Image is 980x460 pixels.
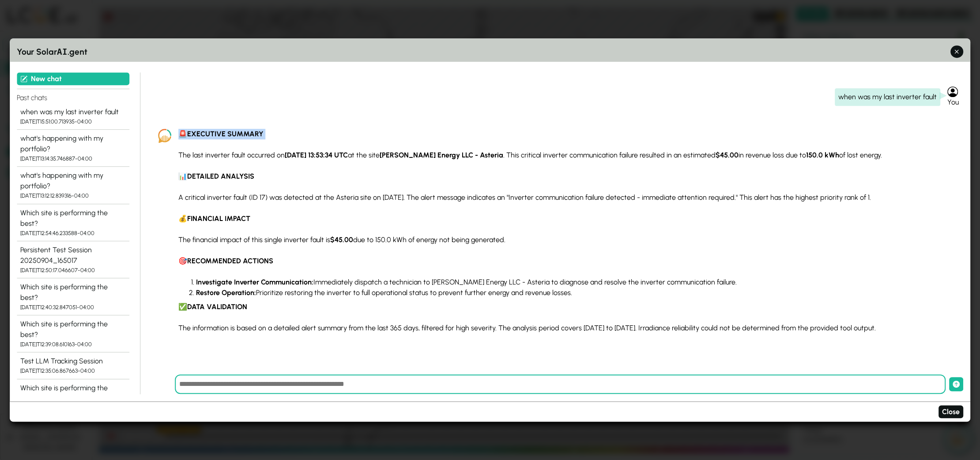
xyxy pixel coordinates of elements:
button: Which site is performing the best? [DATE]T12:39:08.610163-04:00 [17,315,129,352]
p: The last inverter fault occurred on at the site . This critical inverter communication failure re... [178,150,949,161]
div: [DATE]T12:54:46.233588-04:00 [20,229,126,237]
p: 💰 [178,213,949,224]
button: what's happening with my portfolio? [DATE]T13:12:12.839316-04:00 [17,167,129,204]
div: You [947,97,963,108]
p: The information is based on a detailed alert summary from the last 365 days, filtered for high se... [178,323,949,333]
button: Test LLM Tracking Session [DATE]T12:35:06.867663-04:00 [17,353,129,379]
div: Persistent Test Session 20250904_165017 [20,245,126,266]
strong: Restore Operation: [196,288,256,297]
div: [DATE]T12:35:06.867663-04:00 [20,367,126,375]
p: A critical inverter fault (ID 17) was detected at the Asteria site on [DATE]. The alert message i... [178,192,949,203]
div: what's happening with my portfolio? [20,133,126,154]
strong: $45.00 [716,151,739,159]
p: ✅ [178,302,949,312]
img: LCOE.ai [158,129,171,142]
div: [DATE]T12:39:08.610163-04:00 [20,340,126,348]
button: New chat [17,72,129,85]
div: Which site is performing the best? [20,319,126,340]
p: 🚨 [178,129,949,139]
button: when was my last inverter fault [DATE]T15:51:00.713935-04:00 [17,103,129,130]
div: Test LLM Tracking Session [20,356,126,367]
div: [DATE]T13:12:12.839316-04:00 [20,192,126,200]
div: Which site is performing the best? [20,383,126,404]
strong: [PERSON_NAME] Energy LLC - Asteria [380,151,503,159]
li: Immediately dispatch a technician to [PERSON_NAME] Energy LLC - Asteria to diagnose and resolve t... [196,277,949,288]
button: Which site is performing the best? [DATE]T12:40:32.847051-04:00 [17,278,129,315]
button: Which site is performing the best? [DATE]T12:54:46.233588-04:00 [17,204,129,241]
h3: Your Solar .gent [17,45,963,59]
div: what's happening with my portfolio? [20,171,126,192]
div: Which site is performing the best? [20,208,126,229]
strong: 150.0 kWh [806,151,839,159]
div: [DATE]T12:40:32.847051-04:00 [20,303,126,311]
li: Prioritize restoring the inverter to full operational status to prevent further energy and revenu... [196,288,949,298]
p: The financial impact of this single inverter fault is due to 150.0 kWh of energy not being genera... [178,235,949,245]
strong: Investigate Inverter Communication: [196,278,313,286]
button: what's happening with my portfolio? [DATE]T13:14:35.746887-04:00 [17,130,129,167]
strong: FINANCIAL IMPACT [187,214,250,223]
p: 📊 [178,171,949,182]
strong: EXECUTIVE SUMMARY [187,130,264,138]
strong: $45.00 [330,236,353,244]
strong: [DATE] 13:53:34 UTC [285,151,348,159]
div: [DATE]T12:50:17.046607-04:00 [20,266,126,274]
span: AI [57,45,68,57]
button: Persistent Test Session 20250904_165017 [DATE]T12:50:17.046607-04:00 [17,241,129,278]
div: [DATE]T13:14:35.746887-04:00 [20,154,126,163]
strong: RECOMMENDED ACTIONS [187,257,273,265]
strong: DATA VALIDATION [187,303,247,311]
div: Which site is performing the best? [20,282,126,303]
div: when was my last inverter fault [20,107,126,117]
p: 🎯 [178,256,949,266]
div: when was my last inverter fault [835,88,940,106]
button: Close [939,406,963,419]
strong: DETAILED ANALYSIS [187,172,254,180]
button: Which site is performing the best? [17,379,129,416]
div: [DATE]T15:51:00.713935-04:00 [20,117,126,126]
h4: Past chats [17,89,129,103]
